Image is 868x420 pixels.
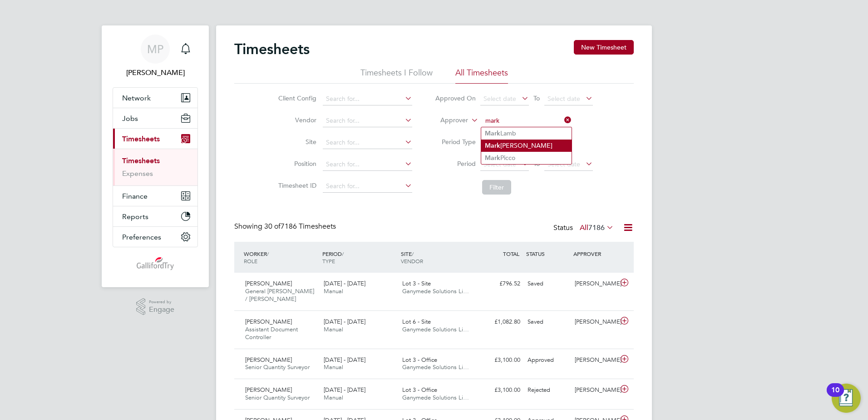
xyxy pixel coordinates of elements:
[234,40,310,58] h2: Timesheets
[402,394,469,401] span: Ganymede Solutions Li…
[113,108,197,128] button: Jobs
[481,127,572,140] li: Lamb
[482,180,511,195] button: Filter
[149,298,174,306] span: Powered by
[147,43,163,55] span: MP
[580,223,614,232] label: All
[324,386,365,394] span: [DATE] - [DATE]
[477,383,524,398] div: £3,100.00
[485,142,500,150] b: Mark
[122,114,138,123] span: Jobs
[122,94,151,102] span: Network
[244,257,257,265] span: ROLE
[571,276,618,291] div: [PERSON_NAME]
[401,257,423,265] span: VENDOR
[524,315,571,330] div: Saved
[122,156,160,165] a: Timesheets
[323,93,412,105] input: Search for...
[122,212,148,221] span: Reports
[102,25,209,287] nav: Main navigation
[571,383,618,398] div: [PERSON_NAME]
[547,95,580,103] span: Select date
[524,383,571,398] div: Rejected
[588,223,605,232] span: 7186
[234,222,338,231] div: Showing
[122,192,148,200] span: Finance
[481,152,572,164] li: Picco
[113,206,197,226] button: Reports
[483,95,516,103] span: Select date
[136,298,175,315] a: Powered byEngage
[360,67,433,84] li: Timesheets I Follow
[113,186,197,206] button: Finance
[245,318,292,325] span: [PERSON_NAME]
[137,256,174,271] img: gallifordtry-logo-retina.png
[276,181,316,190] label: Timesheet ID
[477,276,524,291] div: £796.52
[435,138,476,146] label: Period Type
[276,116,316,124] label: Vendor
[571,315,618,330] div: [PERSON_NAME]
[485,130,500,137] b: Mark
[245,386,292,394] span: [PERSON_NAME]
[427,116,468,125] label: Approver
[245,325,298,341] span: Assistant Document Controller
[264,222,281,231] span: 30 of
[485,154,500,162] b: Mark
[245,356,292,364] span: [PERSON_NAME]
[323,158,412,171] input: Search for...
[402,325,469,333] span: Ganymede Solutions Li…
[245,363,310,371] span: Senior Quantity Surveyor
[323,136,412,149] input: Search for...
[402,363,469,371] span: Ganymede Solutions Li…
[122,233,161,241] span: Preferences
[402,287,469,295] span: Ganymede Solutions Li…
[402,280,431,287] span: Lot 3 - Site
[402,386,437,394] span: Lot 3 - Office
[245,287,314,303] span: General [PERSON_NAME] / [PERSON_NAME]
[574,40,634,55] button: New Timesheet
[276,94,316,102] label: Client Config
[324,363,343,371] span: Manual
[122,169,153,178] a: Expenses
[322,257,335,265] span: TYPE
[832,384,861,413] button: Open Resource Center, 10 new notifications
[571,353,618,368] div: [PERSON_NAME]
[342,250,344,257] span: /
[477,353,524,368] div: £3,100.00
[324,356,365,364] span: [DATE] - [DATE]
[324,394,343,401] span: Manual
[503,250,519,257] span: TOTAL
[435,94,476,102] label: Approved On
[113,67,198,78] span: Mark Pendergast
[483,160,516,168] span: Select date
[402,356,437,364] span: Lot 3 - Office
[324,287,343,295] span: Manual
[276,138,316,146] label: Site
[149,306,174,314] span: Engage
[113,35,198,78] a: MP[PERSON_NAME]
[276,160,316,168] label: Position
[267,250,269,257] span: /
[524,353,571,368] div: Approved
[831,390,839,402] div: 10
[324,325,343,333] span: Manual
[264,222,336,231] span: 7186 Timesheets
[524,245,571,262] div: STATUS
[402,318,431,325] span: Lot 6 - Site
[531,92,542,104] span: To
[324,280,365,287] span: [DATE] - [DATE]
[547,160,580,168] span: Select date
[323,180,412,193] input: Search for...
[481,140,572,152] li: [PERSON_NAME]
[553,222,616,235] div: Status
[323,115,412,127] input: Search for...
[113,129,197,149] button: Timesheets
[399,245,477,269] div: SITE
[477,315,524,330] div: £1,082.80
[571,245,618,262] div: APPROVER
[245,394,310,401] span: Senior Quantity Surveyor
[455,67,508,84] li: All Timesheets
[242,245,320,269] div: WORKER
[324,318,365,325] span: [DATE] - [DATE]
